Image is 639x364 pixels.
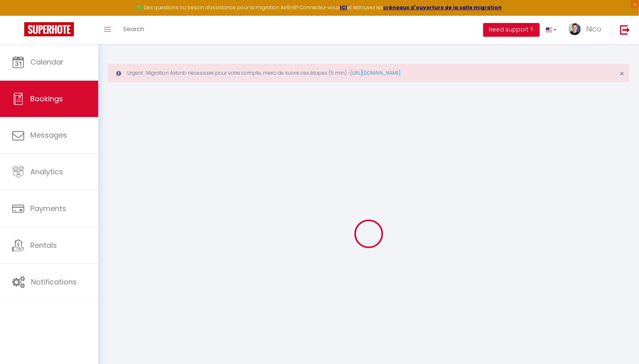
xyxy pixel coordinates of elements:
[483,23,540,37] button: Need support ?
[30,240,57,250] span: Rentals
[383,4,502,11] a: créneaux d'ouverture de la salle migration
[563,16,612,44] a: ... Nico
[605,328,633,358] iframe: Chat
[6,3,31,27] button: Ouvrir le widget de chat LiveChat
[30,57,64,67] span: Calendar
[117,16,150,44] a: Search
[569,23,581,35] img: ...
[30,130,67,140] span: Messages
[620,70,624,77] button: Close
[620,25,630,35] img: logout
[24,22,74,36] img: Super Booking
[123,25,144,33] span: Search
[586,24,601,34] span: Nico
[350,69,400,76] a: [URL][DOMAIN_NAME]
[108,64,629,82] div: Urgent : Migration Airbnb nécessaire pour votre compte, merci de suivre ces étapes (5 min) -
[30,167,63,177] span: Analytics
[31,277,77,287] span: Notifications
[30,203,66,213] span: Payments
[620,69,624,79] span: ×
[30,94,63,104] span: Bookings
[340,4,347,11] a: ICI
